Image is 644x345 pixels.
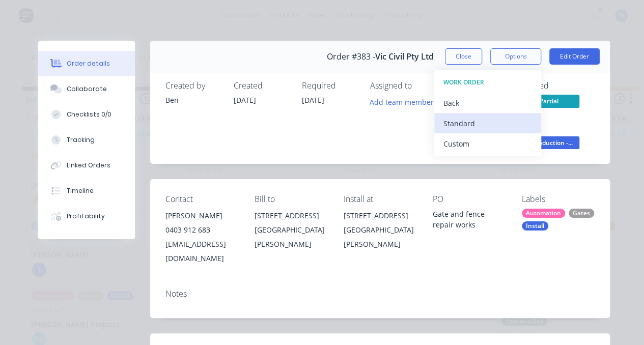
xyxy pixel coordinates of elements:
[522,194,595,204] div: Labels
[518,123,595,132] div: Status
[165,209,238,266] div: [PERSON_NAME]0403 912 683[EMAIL_ADDRESS][DOMAIN_NAME]
[522,209,565,218] div: Automation
[165,194,238,204] div: Contact
[375,52,434,62] span: Vic Civil Pty Ltd
[518,136,579,152] button: In Production -...
[443,136,532,151] div: Custom
[38,178,135,204] button: Timeline
[344,223,416,251] div: [GEOGRAPHIC_DATA][PERSON_NAME]
[490,48,541,65] button: Options
[67,186,94,195] div: Timeline
[234,81,290,91] div: Created
[344,209,416,251] div: [STREET_ADDRESS][GEOGRAPHIC_DATA][PERSON_NAME]
[165,95,221,105] div: Ben
[344,209,416,223] div: [STREET_ADDRESS]
[434,93,541,113] button: Back
[67,161,110,170] div: Linked Orders
[433,194,506,204] div: PO
[38,102,135,127] button: Checklists 0/0
[67,135,95,145] div: Tracking
[38,76,135,102] button: Collaborate
[518,81,595,91] div: Invoiced
[165,237,238,266] div: [EMAIL_ADDRESS][DOMAIN_NAME]
[38,204,135,229] button: Profitability
[344,194,416,204] div: Install at
[569,209,594,218] div: Gates
[370,81,472,91] div: Assigned to
[549,48,600,65] button: Edit Order
[255,194,327,204] div: Bill to
[522,221,548,231] div: Install
[165,81,221,91] div: Created by
[38,127,135,153] button: Tracking
[365,95,439,108] button: Add team member
[38,51,135,76] button: Order details
[165,289,595,299] div: Notes
[445,48,482,65] button: Close
[302,81,358,91] div: Required
[255,209,327,223] div: [STREET_ADDRESS]
[443,96,532,110] div: Back
[38,153,135,178] button: Linked Orders
[327,52,375,62] span: Order #383 -
[255,209,327,251] div: [STREET_ADDRESS][GEOGRAPHIC_DATA][PERSON_NAME]
[67,212,105,221] div: Profitability
[434,72,541,93] button: WORK ORDER
[518,136,579,149] span: In Production -...
[434,133,541,154] button: Custom
[518,95,579,107] span: Partial
[370,95,439,108] button: Add team member
[433,209,506,230] div: Gate and fence repair works
[443,76,532,89] div: WORK ORDER
[165,223,238,237] div: 0403 912 683
[165,209,238,223] div: [PERSON_NAME]
[234,95,256,105] span: [DATE]
[67,110,111,119] div: Checklists 0/0
[443,116,532,131] div: Standard
[67,84,107,94] div: Collaborate
[434,113,541,133] button: Standard
[302,95,324,105] span: [DATE]
[67,59,110,68] div: Order details
[255,223,327,251] div: [GEOGRAPHIC_DATA][PERSON_NAME]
